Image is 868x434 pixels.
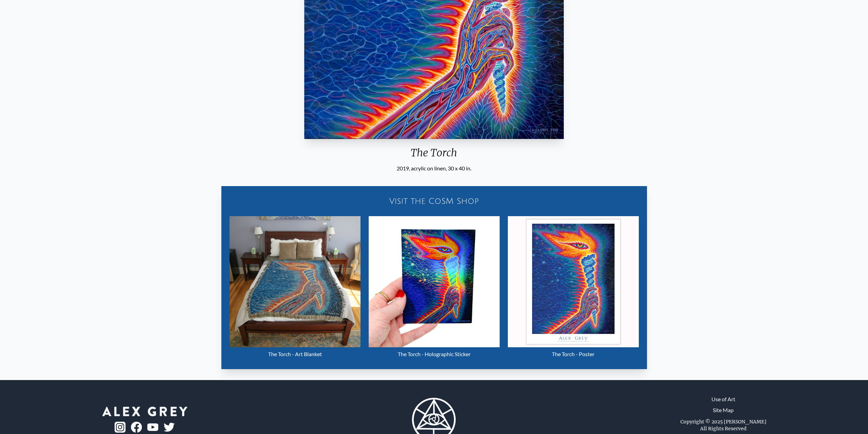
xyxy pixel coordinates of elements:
[230,347,361,361] div: The Torch - Art Blanket
[301,146,566,164] div: The Torch
[301,164,566,172] div: 2019, acrylic on linen, 30 x 40 in.
[230,216,361,347] img: The Torch - Art Blanket
[508,347,639,361] div: The Torch - Poster
[700,425,747,432] div: All Rights Reserved
[369,216,500,361] a: The Torch - Holographic Sticker
[680,418,766,425] div: Copyright © 2025 [PERSON_NAME]
[115,422,126,433] img: ig-logo.png
[230,216,361,361] a: The Torch - Art Blanket
[508,216,639,347] img: The Torch - Poster
[369,216,500,347] img: The Torch - Holographic Sticker
[713,406,734,414] a: Site Map
[369,347,500,361] div: The Torch - Holographic Sticker
[225,190,643,212] a: Visit the CoSM Shop
[164,423,175,432] img: twitter-logo.png
[508,216,639,361] a: The Torch - Poster
[147,423,158,431] img: youtube-logo.png
[131,422,142,433] img: fb-logo.png
[711,395,735,403] a: Use of Art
